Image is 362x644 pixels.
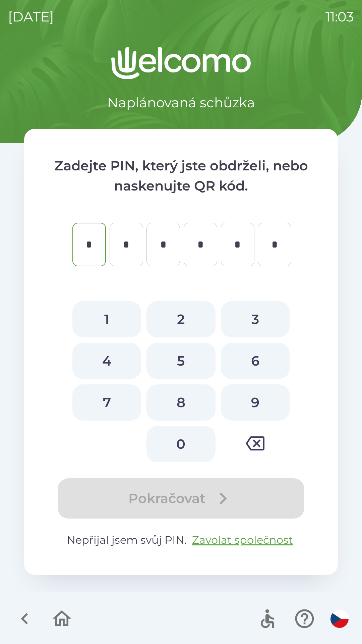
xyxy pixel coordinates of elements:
button: 1 [72,301,141,337]
img: cs flag [330,610,349,628]
button: 3 [221,301,290,337]
button: 8 [146,384,215,421]
p: Nepřijal jsem svůj PIN. [51,532,311,548]
p: Zadejte PIN, který jste obdrželi, nebo naskenujte QR kód. [51,156,311,196]
button: 5 [146,343,215,379]
button: 0 [146,426,215,462]
img: Logo [24,47,338,79]
button: 9 [221,384,290,421]
button: 2 [146,301,215,337]
p: Naplánovaná schůzka [107,93,255,113]
button: 7 [72,384,141,421]
button: 4 [72,343,141,379]
button: Zavolat společnost [189,532,296,548]
p: 11:03 [325,7,354,27]
p: [DATE] [8,7,54,27]
button: 6 [221,343,290,379]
